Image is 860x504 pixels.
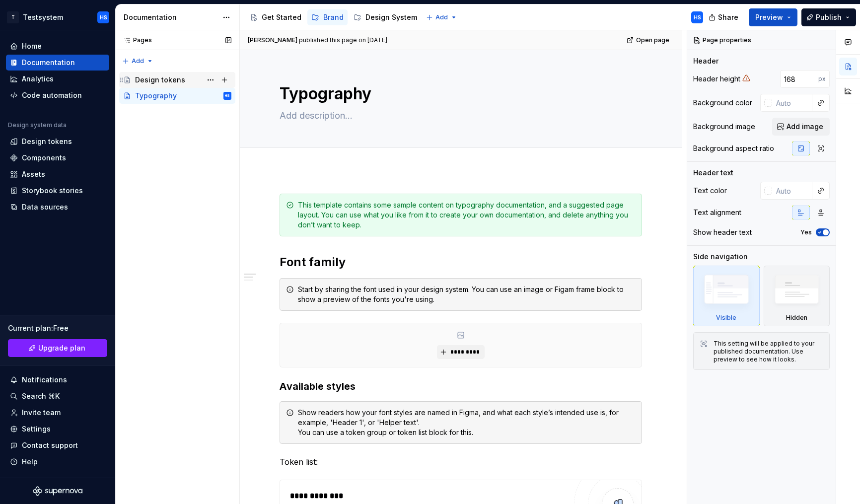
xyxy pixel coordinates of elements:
[693,168,733,178] div: Header text
[749,8,797,26] button: Preview
[246,9,305,25] a: Get Started
[323,12,344,22] div: Brand
[280,254,642,270] h2: Font family
[298,408,636,437] div: Show readers how your font styles are named in Figma, and what each style’s intended use is, for ...
[714,340,823,363] div: This setting will be applied to your published documentation. Use preview to see how it looks.
[248,36,297,44] span: [PERSON_NAME]
[6,405,109,421] a: Invite team
[22,408,61,418] div: Invite team
[22,424,51,434] div: Settings
[8,339,107,357] a: Upgrade plan
[6,150,109,166] a: Components
[800,228,812,236] label: Yes
[787,122,823,132] span: Add image
[624,33,674,47] a: Open page
[6,183,109,199] a: Storybook stories
[22,169,45,179] div: Assets
[718,12,738,22] span: Share
[6,388,109,404] button: Search ⌘K
[307,9,348,25] a: Brand
[22,202,68,212] div: Data sources
[6,166,109,182] a: Assets
[693,186,727,196] div: Text color
[755,12,783,22] span: Preview
[22,375,67,385] div: Notifications
[22,440,78,450] div: Contact support
[350,9,421,25] a: Design System
[38,343,85,353] span: Upgrade plan
[693,74,740,84] div: Header height
[6,71,109,87] a: Analytics
[298,285,636,304] div: Start by sharing the font used in your design system. You can use an image or Figam frame block t...
[694,13,701,21] div: HS
[278,82,640,106] textarea: Typography
[6,55,109,71] a: Documentation
[772,94,812,112] input: Auto
[22,457,38,467] div: Help
[693,208,741,217] div: Text alignment
[124,12,217,22] div: Documentation
[435,13,448,21] span: Add
[6,38,109,54] a: Home
[100,13,107,21] div: HS
[246,7,421,27] div: Page tree
[119,54,156,68] button: Add
[22,58,75,68] div: Documentation
[7,11,19,23] div: T
[6,421,109,437] a: Settings
[22,186,83,196] div: Storybook stories
[780,70,818,88] input: Auto
[693,252,748,262] div: Side navigation
[693,122,755,132] div: Background image
[225,91,230,101] div: HS
[22,153,66,163] div: Components
[33,486,82,496] svg: Supernova Logo
[764,266,830,326] div: Hidden
[693,227,752,237] div: Show header text
[299,36,387,44] div: published this page on [DATE]
[636,36,669,44] span: Open page
[22,391,60,401] div: Search ⌘K
[772,118,830,136] button: Add image
[8,323,107,333] div: Current plan : Free
[23,12,63,22] div: Testsystem
[6,372,109,388] button: Notifications
[693,56,718,66] div: Header
[786,314,807,322] div: Hidden
[423,10,460,24] button: Add
[119,36,152,44] div: Pages
[119,72,235,104] div: Page tree
[22,74,54,84] div: Analytics
[772,182,812,200] input: Auto
[22,90,82,100] div: Code automation
[132,57,144,65] span: Add
[693,266,760,326] div: Visible
[2,6,113,28] button: TTestsystemHS
[6,454,109,470] button: Help
[365,12,417,22] div: Design System
[135,75,185,85] div: Design tokens
[818,75,826,83] p: px
[704,8,745,26] button: Share
[6,134,109,149] a: Design tokens
[801,8,856,26] button: Publish
[6,87,109,103] a: Code automation
[8,121,67,129] div: Design system data
[693,98,752,108] div: Background color
[119,72,235,88] a: Design tokens
[135,91,177,101] div: Typography
[298,200,636,230] div: This template contains some sample content on typography documentation, and a suggested page layo...
[119,88,235,104] a: TypographyHS
[6,199,109,215] a: Data sources
[716,314,736,322] div: Visible
[693,144,774,153] div: Background aspect ratio
[6,437,109,453] button: Contact support
[22,137,72,146] div: Design tokens
[262,12,301,22] div: Get Started
[22,41,42,51] div: Home
[280,379,642,393] h3: Available styles
[816,12,842,22] span: Publish
[280,456,642,468] p: Token list:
